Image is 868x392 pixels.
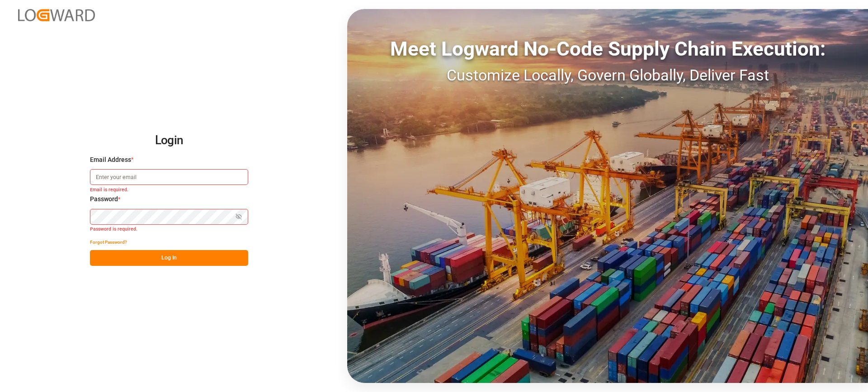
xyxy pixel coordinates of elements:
[90,187,248,195] small: Email is required.
[90,250,248,266] button: Log In
[347,34,868,64] div: Meet Logward No-Code Supply Chain Execution:
[90,126,248,155] h2: Login
[90,226,248,234] small: Password is required.
[18,9,95,21] img: Logward_new_orange.png
[90,155,131,165] span: Email Address
[347,64,868,87] div: Customize Locally, Govern Globally, Deliver Fast
[90,194,118,204] span: Password
[90,169,248,185] input: Enter your email
[90,234,127,250] button: Forgot Password?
